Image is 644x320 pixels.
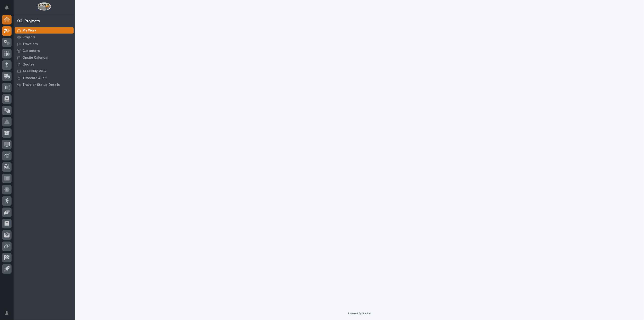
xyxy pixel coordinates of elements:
[22,35,36,39] p: Projects
[14,54,75,61] a: Onsite Calendar
[22,63,34,67] p: Quotes
[14,61,75,68] a: Quotes
[14,81,75,88] a: Traveler Status Details
[22,56,49,60] p: Onsite Calendar
[17,19,40,24] div: 02. Projects
[22,49,40,53] p: Customers
[14,27,75,34] a: My Work
[14,41,75,47] a: Travelers
[14,75,75,81] a: Timecard Audit
[14,68,75,75] a: Assembly View
[348,312,371,315] a: Powered By Stacker
[14,47,75,54] a: Customers
[22,42,38,46] p: Travelers
[22,69,46,73] p: Assembly View
[14,34,75,41] a: Projects
[22,29,36,33] p: My Work
[22,76,47,80] p: Timecard Audit
[6,5,12,13] div: Notifications
[22,83,60,87] p: Traveler Status Details
[2,3,12,12] button: Notifications
[37,2,51,11] img: Workspace Logo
